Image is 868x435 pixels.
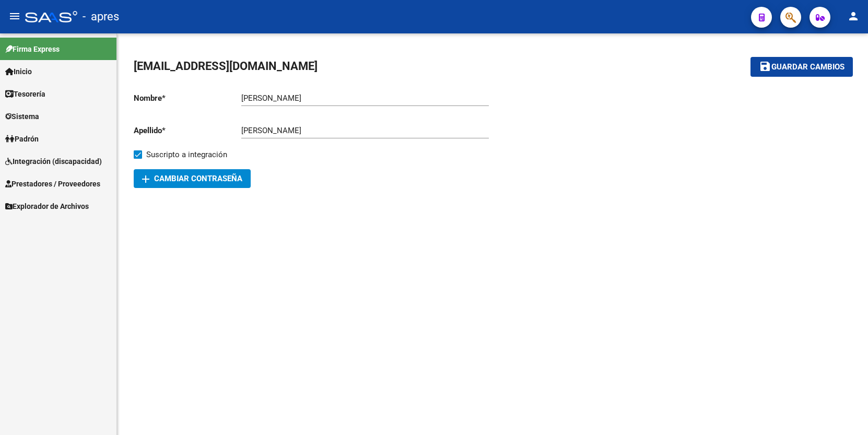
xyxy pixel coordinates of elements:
[5,133,39,145] span: Padrón
[139,173,152,185] mat-icon: add
[5,201,89,212] span: Explorador de Archivos
[134,92,241,104] p: Nombre
[5,43,60,55] span: Firma Express
[134,169,251,188] button: Cambiar Contraseña
[83,5,119,28] span: - apres
[5,178,100,190] span: Prestadores / Proveedores
[5,156,102,167] span: Integración (discapacidad)
[134,125,241,136] p: Apellido
[771,63,844,72] span: Guardar cambios
[134,60,318,73] span: [EMAIL_ADDRESS][DOMAIN_NAME]
[142,174,242,183] span: Cambiar Contraseña
[8,10,21,22] mat-icon: menu
[5,88,45,100] span: Tesorería
[847,10,860,22] mat-icon: person
[5,66,32,77] span: Inicio
[759,60,771,73] mat-icon: save
[750,57,853,76] button: Guardar cambios
[146,148,227,161] span: Suscripto a integración
[5,111,39,122] span: Sistema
